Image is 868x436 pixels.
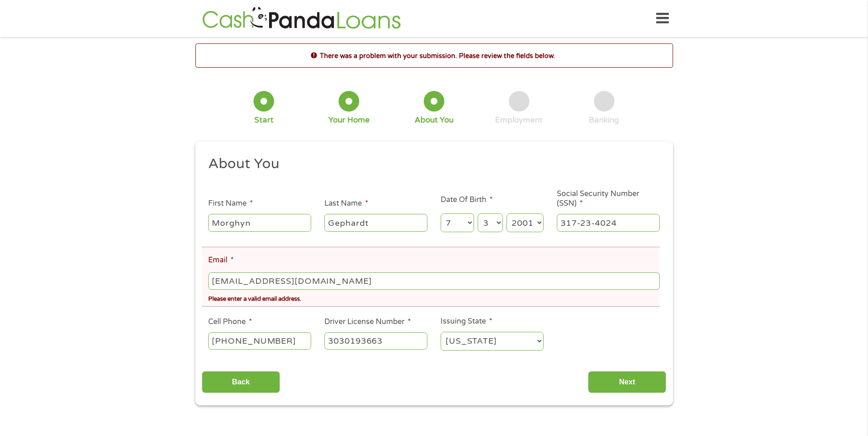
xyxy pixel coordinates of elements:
label: First Name [208,199,253,208]
div: Banking [589,115,619,125]
input: John [208,214,311,231]
input: (541) 754-3010 [208,332,311,350]
input: Next [588,371,666,393]
label: Cell Phone [208,317,252,327]
label: Last Name [324,199,368,208]
div: Your Home [329,115,370,125]
div: Start [254,115,274,125]
h2: There was a problem with your submission. Please review the fields below. [196,51,673,61]
label: Email [208,255,234,265]
input: john@gmail.com [208,272,659,290]
div: About You [415,115,453,125]
input: Back [202,371,280,393]
h2: About You [208,155,653,173]
label: Date Of Birth [441,195,493,205]
label: Issuing State [441,317,492,326]
label: Driver License Number [324,317,411,327]
img: GetLoanNow Logo [199,5,404,32]
input: Smith [324,214,427,231]
label: Social Security Number (SSN) [557,189,660,208]
div: Employment [495,115,543,125]
input: 078-05-1120 [557,214,660,231]
div: Please enter a valid email address. [208,292,659,304]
